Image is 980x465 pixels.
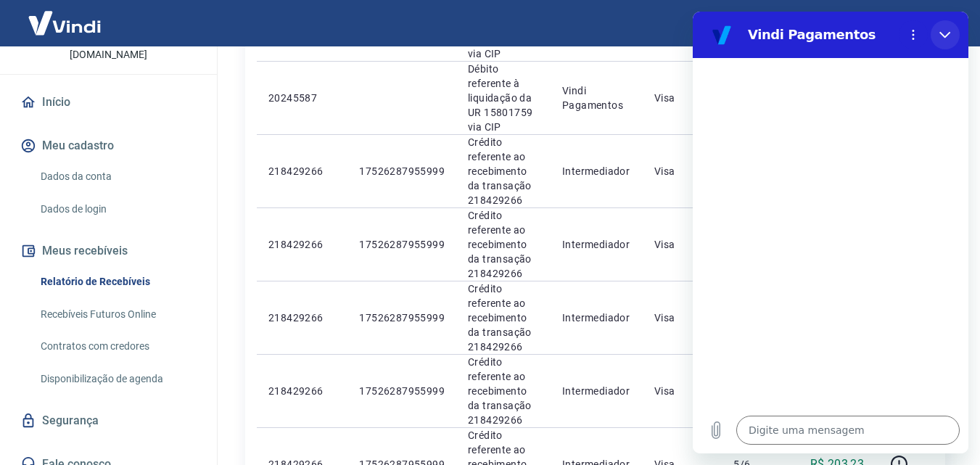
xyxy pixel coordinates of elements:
a: Dados da conta [35,162,199,192]
button: Meu cadastro [17,130,199,162]
p: 17526287955999 [359,310,445,325]
p: 17526287955999 [359,237,445,252]
a: Contratos com credores [35,332,199,361]
a: Segurança [17,405,199,437]
p: 17526287955999 [359,384,445,398]
p: Débito referente à liquidação da UR 15801759 via CIP [468,62,539,134]
iframe: Janela de mensagens [693,12,968,453]
a: Disponibilização de agenda [35,364,199,394]
p: Visa [654,237,711,252]
a: Dados de login [35,194,199,224]
p: 218429266 [268,384,336,398]
p: Visa [654,384,711,398]
p: Intermediador [562,164,631,178]
a: Início [17,86,199,118]
p: Visa [654,310,711,325]
p: Intermediador [562,310,631,325]
a: Relatório de Recebíveis [35,267,199,297]
p: Crédito referente ao recebimento da transação 218429266 [468,135,539,207]
button: Meus recebíveis [17,235,199,267]
p: 20245587 [268,91,336,105]
p: Crédito referente ao recebimento da transação 218429266 [468,355,539,427]
p: Crédito referente ao recebimento da transação 218429266 [468,281,539,354]
a: Recebíveis Futuros Online [35,300,199,329]
img: Vindi [17,1,112,45]
button: Sair [910,10,963,37]
p: Intermediador [562,237,631,252]
p: [PERSON_NAME][EMAIL_ADDRESS][DOMAIN_NAME] [12,32,205,62]
p: Crédito referente ao recebimento da transação 218429266 [468,208,539,281]
p: 17526287955999 [359,164,445,178]
p: 218429266 [268,164,336,178]
p: Visa [654,91,711,105]
p: Intermediador [562,384,631,398]
p: 218429266 [268,310,336,325]
p: 218429266 [268,237,336,252]
p: Vindi Pagamentos [562,83,631,112]
p: Visa [654,164,711,178]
